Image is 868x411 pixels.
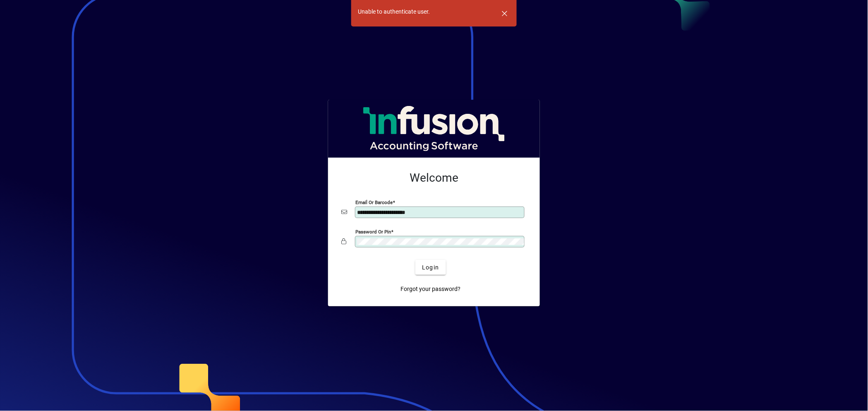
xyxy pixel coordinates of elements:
mat-label: Email or Barcode [355,199,393,205]
button: Login [415,260,446,275]
span: Forgot your password? [401,285,461,293]
div: Unable to authenticate user. [358,7,430,16]
mat-label: Password or Pin [355,229,391,235]
span: Login [422,263,439,272]
h2: Welcome [341,171,527,185]
button: Dismiss [495,3,515,23]
a: Forgot your password? [398,281,464,296]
